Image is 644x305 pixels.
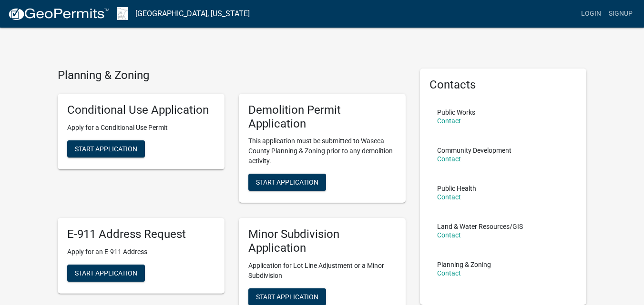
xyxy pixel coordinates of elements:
[248,227,396,255] h5: Minor Subdivision Application
[437,185,476,192] p: Public Health
[437,193,461,201] a: Contact
[437,117,461,125] a: Contact
[67,265,145,282] button: Start Application
[437,109,475,116] p: Public Works
[248,136,396,166] p: This application must be submitted to Waseca County Planning & Zoning prior to any demolition act...
[117,7,128,20] img: Waseca County, Minnesota
[67,103,215,117] h5: Conditional Use Application
[437,261,491,268] p: Planning & Zoning
[256,178,318,186] span: Start Application
[577,5,605,23] a: Login
[437,147,511,154] p: Community Development
[437,269,461,277] a: Contact
[248,174,326,191] button: Start Application
[75,145,137,152] span: Start Application
[605,5,636,23] a: Signup
[67,247,215,257] p: Apply for an E-911 Address
[248,261,396,281] p: Application for Lot Line Adjustment or a Minor Subdivision
[248,103,396,131] h5: Demolition Permit Application
[75,269,137,277] span: Start Application
[135,6,250,22] a: [GEOGRAPHIC_DATA], [US_STATE]
[437,231,461,239] a: Contact
[67,123,215,133] p: Apply for a Conditional Use Permit
[437,223,523,230] p: Land & Water Resources/GIS
[429,78,577,92] h5: Contacts
[67,227,215,241] h5: E-911 Address Request
[437,155,461,163] a: Contact
[67,140,145,157] button: Start Application
[256,293,318,300] span: Start Application
[58,69,406,82] h4: Planning & Zoning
